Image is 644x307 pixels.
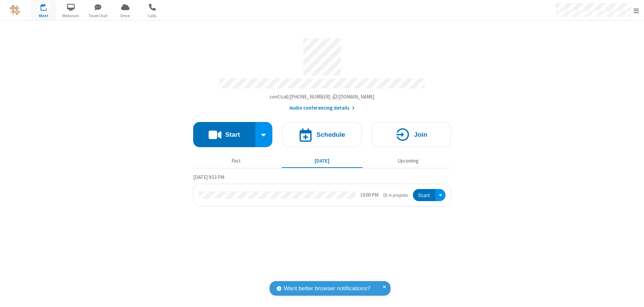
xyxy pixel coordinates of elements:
[196,155,277,167] button: Past
[86,13,111,19] span: Team Chat
[10,5,20,15] img: QA Selenium DO NOT DELETE OR CHANGE
[284,284,370,293] span: Want better browser notifications?
[414,131,427,138] h4: Join
[45,4,50,9] div: 1
[193,33,451,112] section: Account details
[113,13,138,19] span: Drive
[193,173,451,207] section: Today's Meetings
[225,131,240,138] h4: Start
[193,174,224,180] span: [DATE] 9:53 PM
[31,13,56,19] span: Meet
[372,122,451,147] button: Join
[360,191,378,199] div: 10:00 PM
[282,155,363,167] button: [DATE]
[193,122,255,147] button: Start
[383,192,408,198] em: in progress
[368,155,448,167] button: Upcoming
[270,94,375,100] span: Copy my meeting room link
[435,189,445,201] div: Open menu
[413,189,435,201] button: Start
[282,122,362,147] button: Schedule
[58,13,84,19] span: Webinars
[255,122,273,147] div: Start conference options
[140,13,165,19] span: Calls
[316,131,345,138] h4: Schedule
[289,104,355,112] button: Audio conferencing details
[270,93,375,101] button: Copy my meeting room linkCopy my meeting room link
